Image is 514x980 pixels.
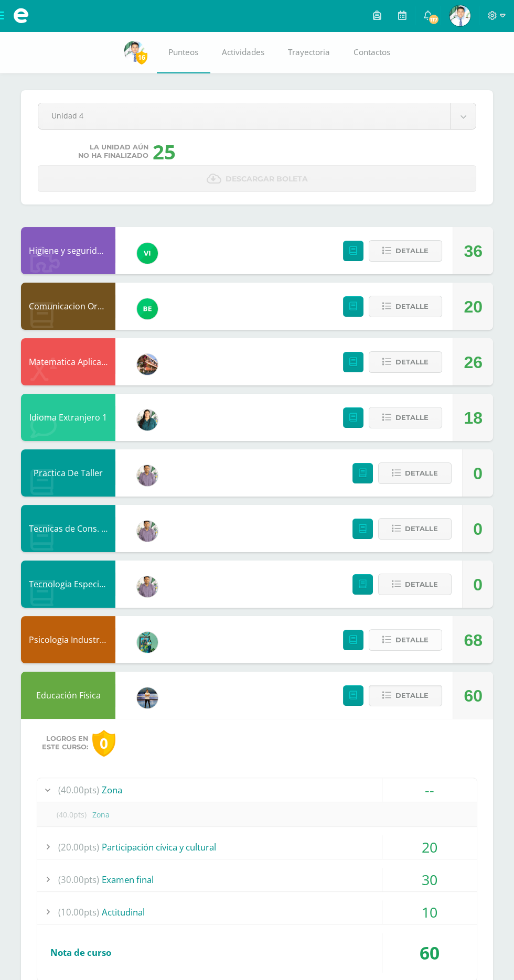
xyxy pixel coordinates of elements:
span: 117 [428,14,440,25]
div: 20 [464,283,483,330]
img: b85866ae7f275142dc9a325ef37a630d.png [137,298,158,319]
div: Idioma Extranjero 1 [21,394,115,441]
span: Detalle [405,519,438,539]
img: b08e72ae1415402f2c8bd1f3d2cdaa84.png [137,576,158,597]
div: Comunicacion Oral y Escrita [21,283,115,330]
div: 25 [153,138,176,165]
span: Nota de curso [50,946,111,959]
img: 471cebee64bf0385bf590beeb9ee5b28.png [449,5,470,26]
div: Educación Física [21,672,115,719]
span: Detalle [395,686,429,705]
div: 0 [92,730,115,757]
img: 0a4f8d2552c82aaa76f7aefb013bc2ce.png [137,354,158,375]
span: Descargar boleta [226,166,308,192]
span: (40.00pts) [58,778,99,802]
span: Detalle [395,352,429,372]
span: La unidad aún no ha finalizado [78,143,148,160]
div: 10 [382,900,477,924]
div: 0 [473,505,483,553]
div: Tecnologia Especifica [21,561,115,608]
span: Actividades [222,47,264,58]
a: Unidad 4 [38,103,476,129]
span: (30.00pts) [58,868,99,891]
span: (20.00pts) [58,835,99,859]
div: 0 [473,450,483,497]
div: Matematica Aplicada [21,338,115,385]
div: Psicologia Industrial [21,616,115,663]
span: Detalle [405,464,438,483]
button: Detalle [369,407,442,428]
button: Detalle [378,518,452,540]
div: Practica De Taller [21,449,115,497]
div: 26 [464,339,483,386]
div: 30 [382,868,477,891]
button: Detalle [378,574,452,595]
span: Detalle [395,297,429,316]
span: 16 [136,51,147,64]
span: Punteos [168,47,198,58]
a: Punteos [157,31,210,73]
button: Detalle [369,240,442,262]
img: b08e72ae1415402f2c8bd1f3d2cdaa84.png [137,465,158,486]
img: 471cebee64bf0385bf590beeb9ee5b28.png [124,41,145,62]
div: 18 [464,394,483,441]
div: 0 [473,561,483,608]
button: Detalle [369,629,442,651]
div: 60 [464,672,483,719]
div: 68 [464,617,483,664]
button: Detalle [378,462,452,484]
img: bde165c00b944de6c05dcae7d51e2fcc.png [137,687,158,708]
span: Logros en este curso: [42,735,88,751]
span: Trayectoria [288,47,330,58]
div: Tecnicas de Cons. Higiene y seg. [21,505,115,552]
div: Actitudinal [37,900,477,924]
span: (10.00pts) [58,900,99,924]
div: Higiene y seguridad en el trabajo [21,227,115,274]
span: Detalle [395,408,429,427]
span: (40.0pts) [50,803,92,826]
span: Contactos [354,47,390,58]
div: 60 [382,933,477,973]
img: b3df963adb6106740b98dae55d89aff1.png [137,632,158,653]
a: Actividades [210,31,276,73]
div: -- [382,778,477,802]
div: 20 [382,835,477,859]
div: Participación cívica y cultural [37,835,477,859]
a: Trayectoria [276,31,342,73]
button: Detalle [369,296,442,317]
div: Examen final [37,868,477,891]
img: f58bb6038ea3a85f08ed05377cd67300.png [137,410,158,430]
span: Detalle [405,575,438,594]
div: Zona [37,778,477,802]
span: Detalle [395,630,429,650]
img: a241c2b06c5b4daf9dd7cbc5f490cd0f.png [137,243,158,264]
a: Contactos [342,31,402,73]
span: Unidad 4 [51,103,437,128]
img: b08e72ae1415402f2c8bd1f3d2cdaa84.png [137,521,158,542]
button: Detalle [369,685,442,706]
button: Detalle [369,351,442,373]
div: 36 [464,228,483,275]
div: Zona [37,803,477,826]
span: Detalle [395,241,429,261]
